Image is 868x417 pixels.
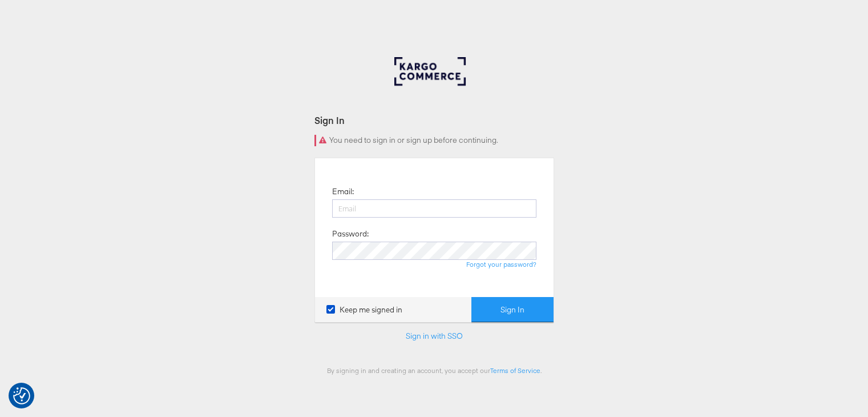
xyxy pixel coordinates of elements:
[471,297,554,323] button: Sign In
[314,114,554,127] div: Sign In
[406,331,463,341] a: Sign in with SSO
[326,304,402,315] label: Keep me signed in
[332,199,536,218] input: Email
[332,228,369,239] label: Password:
[332,186,354,197] label: Email:
[490,366,540,375] a: Terms of Service
[314,135,554,146] div: You need to sign in or sign up before continuing.
[466,260,536,268] a: Forgot your password?
[314,366,554,375] div: By signing in and creating an account, you accept our .
[13,387,30,404] button: Consent Preferences
[13,387,30,404] img: Revisit consent button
